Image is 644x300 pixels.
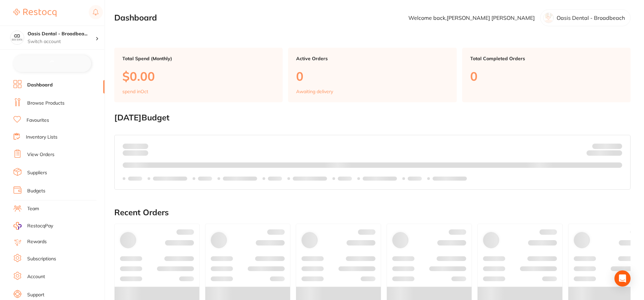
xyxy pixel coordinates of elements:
a: RestocqPay [13,222,53,230]
a: Budgets [27,188,45,194]
a: Inventory Lists [26,134,57,141]
p: Labels extended [153,176,187,181]
p: Total Completed Orders [470,56,622,61]
p: Remaining: [587,149,622,157]
p: month [123,149,148,157]
h4: Oasis Dental - Broadbeach [28,31,95,37]
a: Rewards [27,238,47,245]
p: spend in Oct [122,89,148,94]
p: Labels extended [223,176,257,181]
p: Active Orders [296,56,448,61]
a: Team [27,205,39,212]
strong: $NaN [609,143,622,149]
h2: Dashboard [114,13,157,23]
a: Active Orders0Awaiting delivery [288,48,456,102]
div: Open Intercom Messenger [614,270,631,287]
p: Labels [408,176,422,181]
p: Welcome back, [PERSON_NAME] [PERSON_NAME] [408,15,535,21]
p: Spent: [123,143,148,149]
img: Restocq Logo [13,9,56,17]
p: Awaiting delivery [296,89,333,94]
h2: Recent Orders [114,208,631,217]
a: Favourites [27,117,49,124]
p: Budget: [592,143,622,149]
strong: $0.00 [610,151,622,157]
a: Suppliers [27,170,47,176]
a: Support [27,292,44,298]
p: 0 [470,69,622,83]
p: Labels extended [363,176,397,181]
a: Dashboard [27,82,53,88]
a: Subscriptions [27,256,56,262]
p: Labels [268,176,282,181]
p: Oasis Dental - Broadbeach [557,15,625,21]
p: Labels [128,176,142,181]
img: RestocqPay [13,222,22,230]
span: RestocqPay [27,223,53,229]
a: Total Spend (Monthly)$0.00spend inOct [114,48,283,102]
img: Oasis Dental - Broadbeach [10,31,24,44]
strong: $0.00 [136,143,148,149]
p: $0.00 [122,69,275,83]
p: Switch account [28,38,95,45]
h2: [DATE] Budget [114,113,631,122]
p: Labels extended [293,176,327,181]
a: Account [27,273,45,280]
p: Labels extended [433,176,467,181]
p: 0 [296,69,448,83]
a: View Orders [27,151,54,158]
a: Total Completed Orders0 [462,48,631,102]
p: Total Spend (Monthly) [122,56,275,61]
p: Labels [338,176,352,181]
p: Labels [198,176,212,181]
a: Browse Products [27,100,65,107]
a: Restocq Logo [13,5,56,21]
